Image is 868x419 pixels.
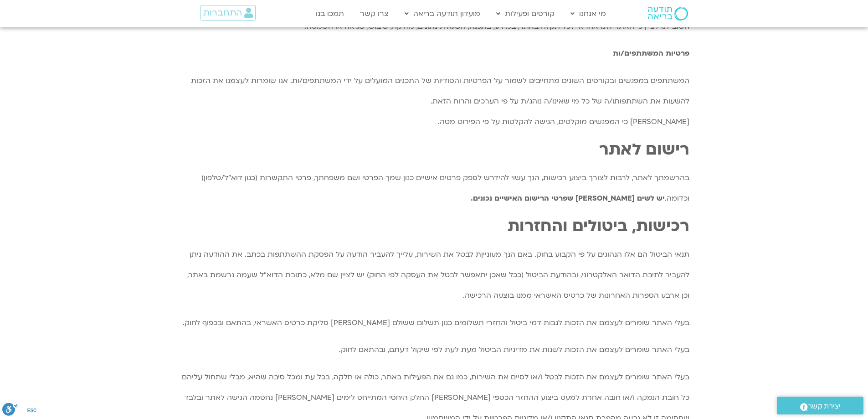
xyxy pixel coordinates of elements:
span: בעלי האתר שומרים לעצמם את הזכות לשנות את מדיניות הביטול מעת לעת לפי שיקול דעתם, ובהתאם לחוק. [339,345,689,355]
span: בהרשמתך לאתר, לרבות לצורך ביצוע רכישות, הנך עשוי להידרש לספק פרטים אישיים כגון שמך הפרטי ושם משפח... [201,173,689,203]
a: קורסים ופעילות [492,5,559,22]
span: התחברות [203,8,242,18]
a: צרו קשר [355,5,393,22]
a: תמכו בנו [311,5,349,22]
a: יצירת קשר [777,397,863,414]
a: מי אנחנו [566,5,611,22]
span: חשוב לנו לציין כי האתר אינו אחראי לכל תקלה באתר, במידע, בתכנה, השמדת נתונים, מחיקה, שיבוש, שגיאה ... [305,21,689,31]
span: המשתתפים במפגשים ובקורסים השונים מתחייבים לשמור על הפרטיות והסודיות של התכנים המועלים על ידי המשת... [191,76,689,127]
b: יש לשים [PERSON_NAME] שפרטי הרישום האישיים נכונים. [471,193,665,203]
a: מועדון תודעה בריאה [400,5,485,22]
span: תנאי הביטול הם אלו הנהוגים על פי הקבוע בחוק. באם הנך מעונייןת לבטל את השירות, עלייך להעביר הודעה ... [187,249,689,300]
img: תודעה בריאה [648,7,688,21]
a: התחברות [200,5,256,21]
b: רישום לאתר [599,139,689,160]
span: בעלי האתר שומרים לעצמם את הזכות לגבות דמי ביטול והחזרי תשלומים כגון תשלום ששולם [PERSON_NAME] סלי... [183,318,689,328]
b: פרטיות המשתתפים/ות [613,48,689,58]
span: יצירת קשר [808,400,841,413]
b: רכישות, ביטולים והחזרות [508,215,689,237]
